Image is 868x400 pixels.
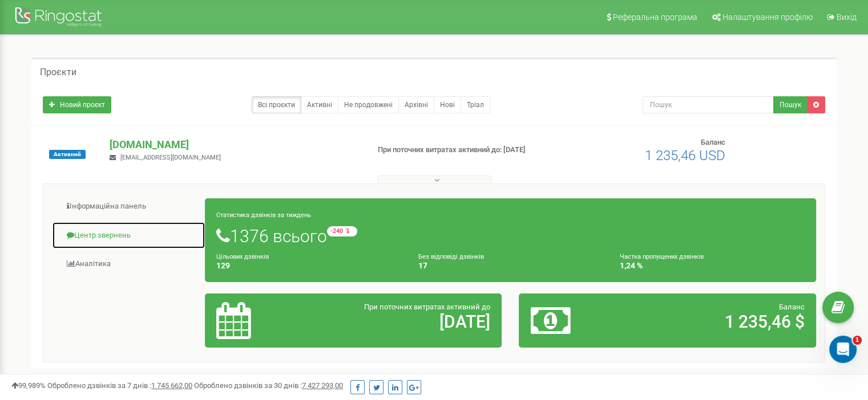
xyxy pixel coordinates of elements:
[338,96,399,113] a: Не продовжені
[779,303,805,311] span: Баланс
[434,96,461,113] a: Нові
[837,13,857,22] span: Вихід
[216,211,311,219] small: Статистика дзвінків за тиждень
[43,96,111,113] a: Новий проєкт
[773,96,808,113] button: Пошук
[120,154,221,161] span: [EMAIL_ADDRESS][DOMAIN_NAME]
[52,222,205,250] a: Центр звернень
[461,96,490,113] a: Тріал
[49,150,86,159] span: Активний
[47,381,192,390] span: Оброблено дзвінків за 7 днів :
[216,253,269,260] small: Цільових дзвінків
[40,67,76,77] h5: Проєкти
[301,96,338,113] a: Активні
[829,336,857,363] iframe: Intercom live chat
[620,253,704,260] small: Частка пропущених дзвінків
[151,381,192,390] u: 1 745 662,00
[11,381,46,390] span: 99,989%
[327,226,357,236] small: -240
[216,226,805,246] h1: 1376 всього
[252,96,301,113] a: Всі проєкти
[628,312,805,331] h2: 1 235,46 $
[643,96,774,113] input: Пошук
[418,253,484,260] small: Без відповіді дзвінків
[722,13,813,22] span: Налаштування профілю
[110,137,359,152] p: [DOMAIN_NAME]
[52,193,205,221] a: Інформаційна панель
[398,96,434,113] a: Архівні
[853,336,862,345] span: 1
[364,303,490,311] span: При поточних витратах активний до
[378,145,560,156] p: При поточних витратах активний до: [DATE]
[313,312,490,331] h2: [DATE]
[302,381,343,390] u: 7 427 293,00
[194,381,343,390] span: Оброблено дзвінків за 30 днів :
[52,250,205,278] a: Аналiтика
[701,138,725,146] span: Баланс
[613,13,697,22] span: Реферальна програма
[418,262,603,270] h4: 17
[620,262,805,270] h4: 1,24 %
[645,148,725,164] span: 1 235,46 USD
[216,262,401,270] h4: 129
